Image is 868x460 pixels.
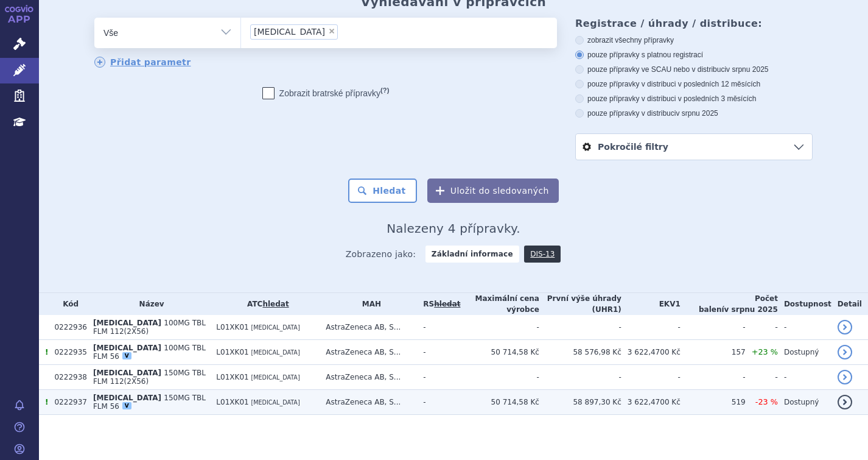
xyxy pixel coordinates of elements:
td: - [621,365,681,390]
th: Kód [48,293,86,315]
th: MAH [320,293,417,315]
label: pouze přípravky v distribuci [575,108,813,118]
td: - [681,315,746,340]
td: 3 622,4700 Kč [621,390,681,415]
span: L01XK01 [216,398,248,406]
td: AstraZeneca AB, S... [320,340,417,365]
span: [MEDICAL_DATA] [93,344,161,352]
td: AstraZeneca AB, S... [320,365,417,390]
span: [MEDICAL_DATA] [251,349,300,356]
td: 50 714,58 Kč [460,390,539,415]
td: Dostupný [778,390,831,415]
label: pouze přípravky v distribuci v posledních 12 měsících [575,79,813,89]
a: detail [838,395,852,409]
span: [MEDICAL_DATA] [251,324,300,331]
div: V [122,402,131,409]
span: [MEDICAL_DATA] [93,394,161,402]
span: v srpnu 2025 [726,65,768,74]
label: zobrazit všechny přípravky [575,35,813,45]
span: Zobrazeno jako: [346,246,416,263]
span: L01XK01 [216,323,248,331]
span: 150MG TBL FLM 112(2X56) [93,369,206,386]
span: [MEDICAL_DATA] [93,369,161,377]
td: - [621,315,681,340]
span: Tento přípravek má více úhrad. [45,348,48,356]
span: -23 % [755,397,778,406]
th: Počet balení [681,293,778,315]
td: 3 622,4700 Kč [621,340,681,365]
th: První výše úhrady (UHR1) [539,293,621,315]
th: RS [417,293,460,315]
a: detail [838,370,852,384]
td: - [746,365,778,390]
label: pouze přípravky v distribuci v posledních 3 měsících [575,94,813,104]
label: pouze přípravky ve SCAU nebo v distribuci [575,65,813,74]
td: - [539,365,621,390]
td: - [417,390,460,415]
span: [MEDICAL_DATA] [251,399,300,406]
span: 100MG TBL FLM 56 [93,344,206,361]
th: Maximální cena výrobce [460,293,539,315]
td: AstraZeneca AB, S... [320,315,417,340]
a: hledat [262,300,289,308]
th: EKV1 [621,293,681,315]
td: 0222936 [48,315,86,340]
td: 0222935 [48,340,86,365]
a: vyhledávání neobsahuje žádnou platnou referenční skupinu [434,300,460,308]
td: Dostupný [778,340,831,365]
span: × [328,27,335,35]
td: 519 [681,390,746,415]
th: ATC [210,293,320,315]
td: 58 897,30 Kč [539,390,621,415]
span: v srpnu 2025 [724,305,778,314]
td: - [746,315,778,340]
span: L01XK01 [216,373,248,381]
del: hledat [434,300,460,308]
td: - [681,365,746,390]
td: - [417,340,460,365]
h3: Registrace / úhrady / distribuce: [575,18,813,29]
strong: Základní informace [425,246,519,263]
td: - [417,315,460,340]
label: pouze přípravky s platnou registrací [575,50,813,60]
span: 150MG TBL FLM 56 [93,394,206,411]
a: Přidat parametr [94,57,191,68]
span: Nalezeny 4 přípravky. [387,221,520,236]
label: Zobrazit bratrské přípravky [262,87,390,99]
td: 157 [681,340,746,365]
td: - [539,315,621,340]
span: L01XK01 [216,348,248,356]
span: v srpnu 2025 [676,109,718,118]
td: - [417,365,460,390]
a: Pokročilé filtry [576,134,812,160]
td: - [460,365,539,390]
span: [MEDICAL_DATA] [251,374,300,381]
td: - [460,315,539,340]
td: 50 714,58 Kč [460,340,539,365]
td: AstraZeneca AB, S... [320,390,417,415]
a: DIS-13 [524,246,561,263]
button: Hledat [348,179,417,203]
div: V [122,352,131,359]
td: - [778,315,831,340]
td: 58 576,98 Kč [539,340,621,365]
th: Dostupnost [778,293,831,315]
span: +23 % [752,347,778,356]
a: detail [838,320,852,334]
span: Tento přípravek má více úhrad. [45,398,48,406]
button: Uložit do sledovaných [427,179,559,203]
td: 0222937 [48,390,86,415]
abbr: (?) [380,87,389,94]
span: [MEDICAL_DATA] [93,319,161,327]
span: [MEDICAL_DATA] [254,27,325,36]
td: 0222938 [48,365,86,390]
span: 100MG TBL FLM 112(2X56) [93,319,206,336]
a: detail [838,345,852,359]
input: [MEDICAL_DATA] [341,24,348,39]
td: - [778,365,831,390]
th: Detail [831,293,868,315]
th: Název [87,293,210,315]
